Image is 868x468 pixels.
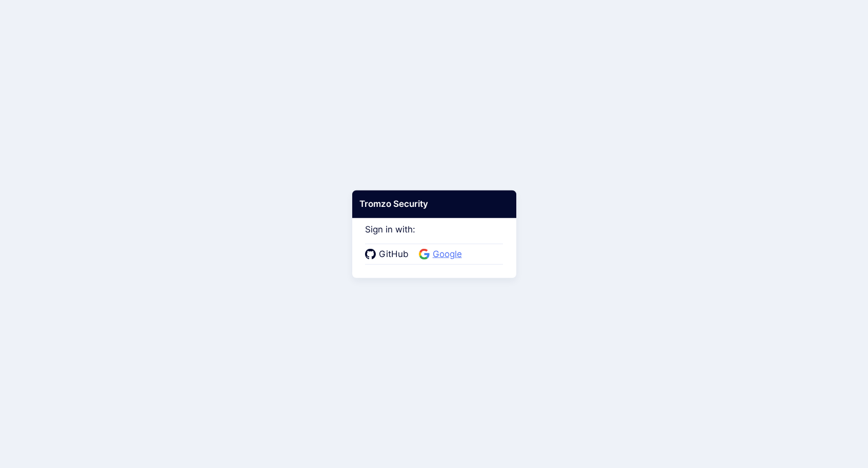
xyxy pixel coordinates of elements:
[430,248,465,261] span: Google
[376,248,412,261] span: GitHub
[365,248,412,261] a: GitHub
[365,210,503,265] div: Sign in with:
[352,190,516,218] div: Tromzo Security
[419,248,465,261] a: Google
